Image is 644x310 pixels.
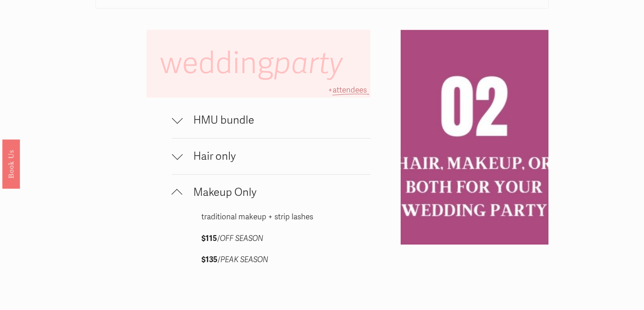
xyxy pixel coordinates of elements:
[2,139,20,188] a: Book Us
[172,175,370,210] button: Makeup Only
[201,210,340,224] p: traditional makeup + strip lashes
[274,45,343,82] em: party
[333,85,367,95] span: attendees
[201,234,217,243] strong: $115
[183,114,370,127] span: HMU bundle
[328,85,333,95] span: +
[172,102,370,138] button: HMU bundle
[183,150,370,163] span: Hair only
[220,255,268,264] em: PEAK SEASON
[172,210,370,274] div: Makeup Only
[172,139,370,174] button: Hair only
[201,255,218,264] strong: $135
[201,232,340,246] p: /
[201,253,340,267] p: /
[220,234,263,243] em: OFF SEASON
[183,186,370,199] span: Makeup Only
[160,45,350,82] span: wedding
